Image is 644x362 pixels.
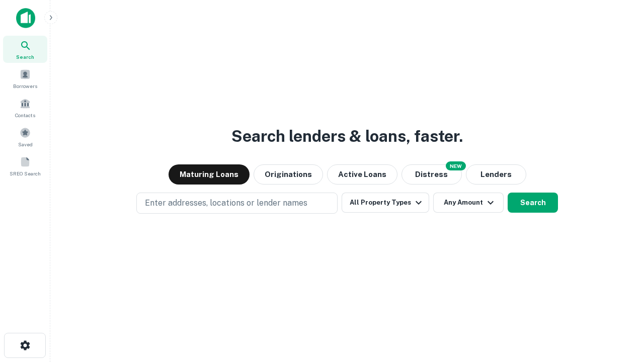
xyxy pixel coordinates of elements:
[254,164,323,185] button: Originations
[594,282,644,330] iframe: Chat Widget
[342,193,429,213] button: All Property Types
[145,197,307,209] p: Enter addresses, locations or lender names
[169,164,250,185] button: Maturing Loans
[10,169,41,177] span: SREO Search
[433,193,504,213] button: Any Amount
[136,193,338,214] button: Enter addresses, locations or lender names
[15,111,35,119] span: Contacts
[446,161,466,170] div: NEW
[16,8,35,28] img: capitalize-icon.png
[3,94,47,121] a: Contacts
[231,124,463,148] h3: Search lenders & loans, faster.
[3,65,47,92] a: Borrowers
[327,164,397,185] button: Active Loans
[3,36,47,63] a: Search
[13,82,37,90] span: Borrowers
[3,123,47,150] a: Saved
[18,140,33,148] span: Saved
[16,53,34,61] span: Search
[401,164,462,185] button: Search distressed loans with lien and other non-mortgage details.
[3,152,47,179] a: SREO Search
[508,193,558,213] button: Search
[466,164,526,185] button: Lenders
